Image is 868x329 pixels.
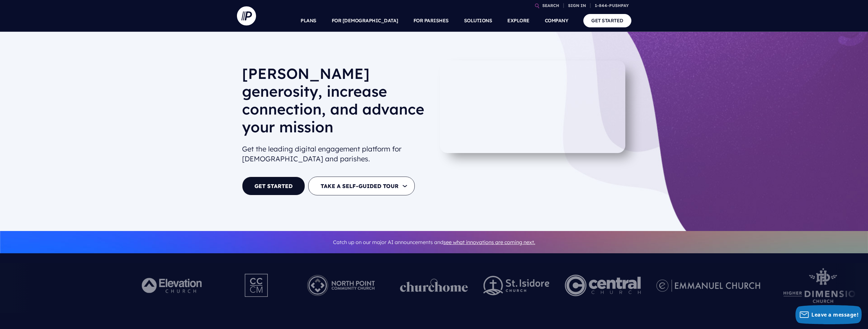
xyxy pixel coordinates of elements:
img: Pushpay_Logo__CCM [232,268,282,303]
a: see what innovations are coming next. [443,239,535,245]
a: PLANS [301,10,316,32]
img: Central Church Henderson NV [565,268,641,303]
a: GET STARTED [242,177,305,195]
img: pp_logos_2 [483,276,549,295]
img: Pushpay_Logo__Elevation [129,268,216,303]
a: SOLUTIONS [464,10,492,32]
img: Pushpay_Logo__NorthPoint [297,268,385,303]
a: FOR PARISHES [413,10,449,32]
img: pp_logos_1 [400,279,468,292]
span: Leave a message! [811,311,858,318]
button: Leave a message! [795,305,862,324]
h1: [PERSON_NAME] generosity, increase connection, and advance your mission [242,65,429,141]
p: Catch up on our major AI announcements and [242,235,626,249]
a: COMPANY [545,10,568,32]
button: TAKE A SELF-GUIDED TOUR [308,177,415,195]
img: pp_logos_3 [656,279,760,292]
a: GET STARTED [583,14,631,27]
a: EXPLORE [507,10,530,32]
a: FOR [DEMOGRAPHIC_DATA] [332,10,398,32]
h2: Get the leading digital engagement platform for [DEMOGRAPHIC_DATA] and parishes. [242,142,429,166]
